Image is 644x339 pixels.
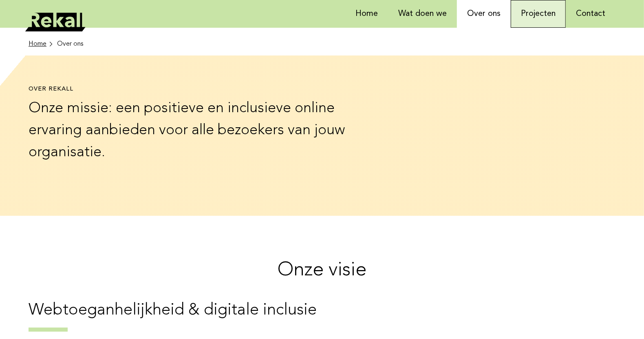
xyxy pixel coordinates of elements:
[29,97,362,164] p: Onze missie: een positieve en inclusieve online ervaring aanbieden voor alle bezoekers van jouw o...
[29,258,615,283] h2: Onze visie
[29,300,615,332] h3: Webtoeganhelijkheid & digitale inclusie
[57,39,83,49] li: Over ons
[29,86,362,93] h1: Over Rekall
[29,39,46,49] span: Home
[29,39,54,49] a: Home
